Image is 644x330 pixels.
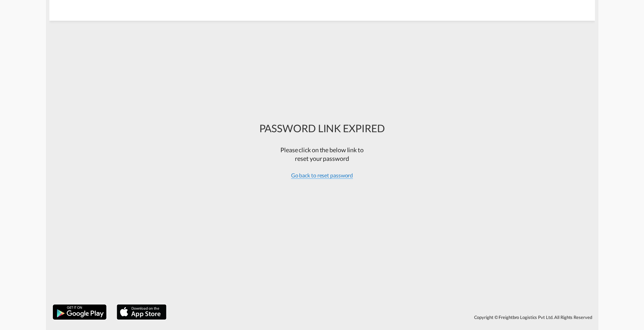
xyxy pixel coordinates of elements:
span: Go back to reset password [291,172,353,179]
div: Copyright © Freightbro Logistics Pvt Ltd. All Rights Reserved [170,311,595,323]
span: reset your password [295,155,349,162]
span: Please click on the below link to [280,146,364,154]
div: PASSWORD LINK EXPIRED [259,121,385,135]
img: apple.png [116,304,167,320]
img: google.png [52,304,107,320]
